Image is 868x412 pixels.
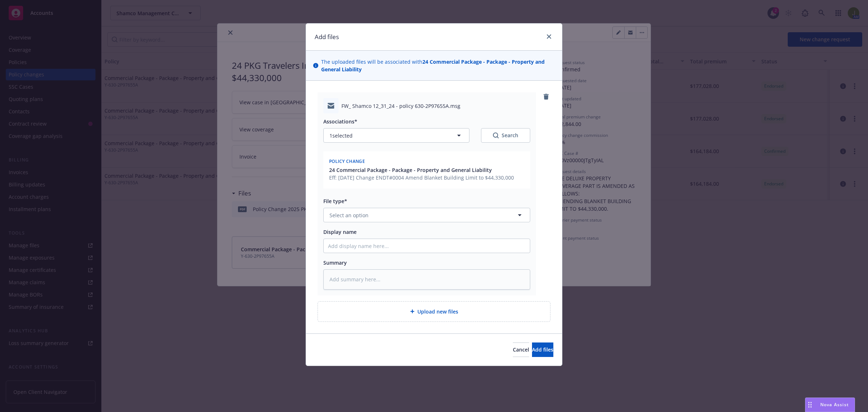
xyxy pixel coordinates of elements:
[820,402,849,408] span: Nova Assist
[323,198,347,205] span: File type*
[323,208,530,222] button: Select an option
[805,398,855,412] button: Nova Assist
[805,398,814,412] div: Drag to move
[329,211,369,219] span: Select an option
